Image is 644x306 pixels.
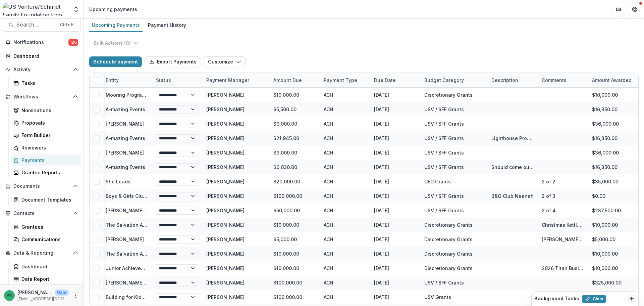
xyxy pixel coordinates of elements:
a: Boys & Girls Clubs of the [GEOGRAPHIC_DATA] [106,193,213,199]
div: [PERSON_NAME] [206,106,245,113]
div: Discretionary Grants [424,265,473,272]
div: $10,000.00 [269,88,320,102]
span: Search... [16,21,56,28]
div: Status [152,77,175,84]
div: Due Date [370,77,400,84]
a: Data Report [11,273,81,285]
div: [DATE] [370,189,420,203]
a: Junior Achievement of [US_STATE] ([GEOGRAPHIC_DATA] Region) [106,265,257,271]
a: Upcoming Payments [89,19,143,32]
button: Customize [204,56,246,67]
button: Partners [612,3,625,16]
div: [DATE] [370,102,420,117]
div: USV / SFF Grants [424,164,464,171]
div: Payment History [145,20,189,30]
nav: breadcrumb [87,4,140,14]
div: $9,000.00 [269,117,320,131]
button: Export Payments [145,56,201,67]
button: Open Activity [3,64,81,75]
p: [PERSON_NAME] [17,289,52,296]
span: Activity [13,67,70,73]
div: $20,000.00 [269,174,320,189]
div: $10,000.00 [592,221,618,228]
div: [PERSON_NAME] [206,91,245,98]
div: Payment Type [320,73,370,87]
div: ACH [320,145,370,160]
div: ACH [320,189,370,203]
span: Workflows [13,94,70,100]
a: Building for Kids [GEOGRAPHIC_DATA] [106,294,193,300]
div: USV / SFF Grants [424,120,464,127]
div: [DATE] [370,203,420,218]
div: 2 of 3 [542,192,555,200]
a: A-mazing Events [106,164,145,170]
span: Contacts [13,211,70,216]
div: [DATE] [370,145,420,160]
div: Budget Category [420,73,487,87]
div: [PERSON_NAME] [206,294,245,301]
div: [DATE] [370,290,420,304]
button: Open Contacts [3,208,81,219]
a: Proposals [11,117,81,128]
div: Upcoming payments [89,6,137,13]
div: [DATE] [370,247,420,261]
div: [PERSON_NAME] [206,236,245,243]
div: $100,000.00 [269,275,320,290]
div: ACH [320,247,370,261]
a: She Leads [106,179,130,184]
div: $36,000.00 [592,120,619,127]
div: $10,000.00 [592,250,618,257]
div: $237,500.00 [592,207,621,214]
div: Budget Category [420,77,468,84]
div: ACH [320,203,370,218]
button: More [71,292,79,300]
div: USV / SFF Grants [424,135,464,142]
div: $100,000.00 [269,290,320,304]
div: 2 of 4 [542,207,556,214]
div: Amount Due [269,73,320,87]
div: [DATE] [370,88,420,102]
div: Description [487,73,538,87]
div: USV Grants [424,294,451,301]
a: Document Templates [11,194,81,205]
p: [EMAIL_ADDRESS][DOMAIN_NAME] [17,296,69,302]
a: Communications [11,234,81,245]
div: ACH [320,131,370,145]
a: Dashboard [11,261,81,272]
div: $35,000.00 [592,178,619,185]
div: [PERSON_NAME] [206,178,245,185]
a: [PERSON_NAME] [106,150,144,156]
a: A-mazing Events [106,106,145,112]
div: $0.00 [592,192,605,200]
div: $10,000.00 [269,261,320,275]
button: Notifications126 [3,37,81,48]
div: [PERSON_NAME] [206,265,245,272]
div: Grantee Reports [21,169,75,176]
div: Discretionary Grants [424,250,473,257]
a: Reviewers [11,142,81,153]
div: Upcoming Payments [89,20,143,30]
div: $5,000.00 [592,236,615,243]
div: Entity [102,77,123,84]
div: Comments [538,73,588,87]
div: Dashboard [13,52,75,59]
div: USV / SFF Grants [424,279,464,286]
div: $100,000.00 [269,189,320,203]
div: [PERSON_NAME] [206,120,245,127]
div: $36,000.00 [592,149,619,156]
a: The Salvation Army [106,222,151,228]
div: [DATE] [370,261,420,275]
div: USV / SFF Grants [424,207,464,214]
div: $21,945.00 [269,131,320,145]
div: $325,000.00 [592,279,622,286]
div: $5,500.00 [269,102,320,117]
div: Form Builder [21,132,75,139]
div: $10,000.00 [269,247,320,261]
div: Katrina Nelson [7,293,12,298]
div: Entity [102,73,152,87]
div: Christmas Kettles Match Day ([GEOGRAPHIC_DATA]) [542,221,584,228]
div: [PERSON_NAME] [206,149,245,156]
